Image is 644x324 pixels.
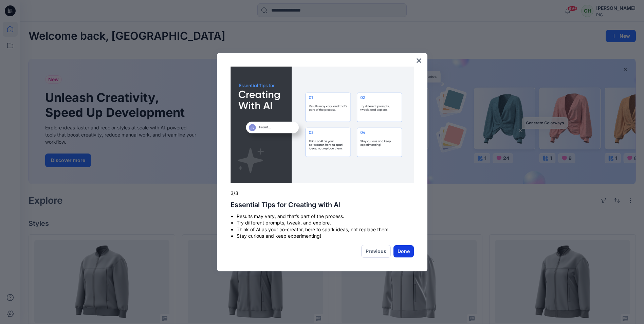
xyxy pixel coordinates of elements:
[416,55,422,66] button: Close
[237,219,414,226] li: Try different prompts, tweak, and explore.
[231,190,414,197] p: 3/3
[361,245,391,258] button: Previous
[231,201,414,209] h2: Essential Tips for Creating with AI
[237,233,414,239] li: Stay curious and keep experimenting!
[237,213,414,220] li: Results may vary, and that’s part of the process.
[393,245,414,257] button: Done
[237,226,414,233] li: Think of AI as your co-creator, here to spark ideas, not replace them.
